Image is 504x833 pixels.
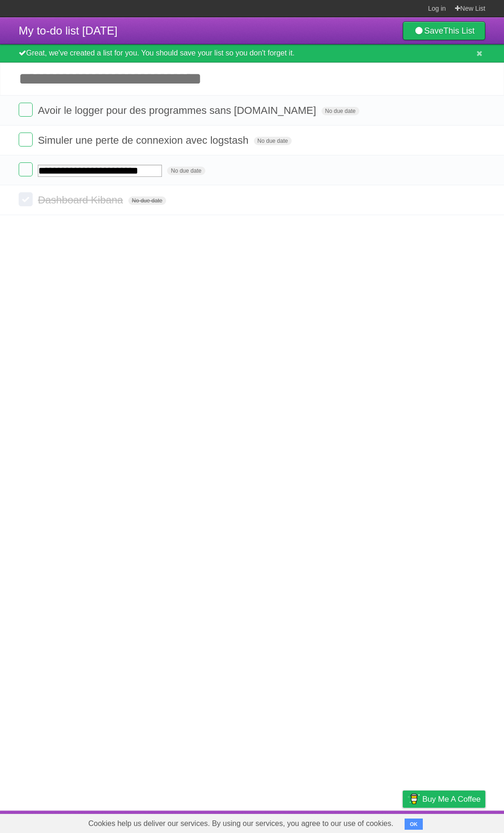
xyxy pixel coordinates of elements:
[279,813,298,831] a: About
[391,813,415,831] a: Privacy
[79,814,403,833] span: Cookies help us deliver our services. By using our services, you agree to our use of cookies.
[428,103,446,118] label: Star task
[407,791,420,807] img: Buy me a coffee
[403,21,485,40] a: SaveThis List
[403,791,485,808] a: Buy me a coffee
[405,819,423,830] button: OK
[19,162,33,176] label: Done
[167,167,205,175] span: No due date
[254,137,292,145] span: No due date
[443,26,475,35] b: This List
[19,24,118,37] span: My to-do list [DATE]
[38,194,125,206] span: Dashboard Kibana
[428,162,446,178] label: Star task
[19,103,33,117] label: Done
[428,133,446,148] label: Star task
[19,133,33,147] label: Done
[38,134,251,146] span: Simuler une perte de connexion avec logstash
[427,813,485,831] a: Suggest a feature
[128,196,166,205] span: No due date
[19,192,33,206] label: Done
[38,105,318,116] span: Avoir le logger pour des programmes sans [DOMAIN_NAME]
[359,813,379,831] a: Terms
[422,791,481,807] span: Buy me a coffee
[309,813,347,831] a: Developers
[322,107,359,115] span: No due date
